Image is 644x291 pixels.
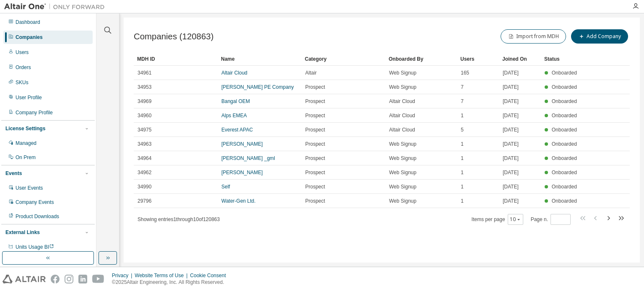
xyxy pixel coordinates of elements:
span: Prospect [305,169,325,176]
a: Altair Cloud [221,70,247,76]
a: Water-Gen Ltd. [221,198,256,204]
span: 34961 [138,70,151,76]
span: 1 [461,169,464,176]
div: Joined On [502,52,538,66]
span: Web Signup [389,155,416,162]
span: Onboarded [552,127,577,133]
span: Onboarded [552,98,577,104]
span: 1 [461,198,464,204]
div: Orders [16,64,31,71]
span: 34960 [138,112,151,119]
div: User Profile [16,94,42,101]
span: 7 [461,98,464,105]
span: Web Signup [389,183,416,190]
span: Prospect [305,126,325,133]
div: Website Terms of Use [135,272,190,279]
span: [DATE] [503,70,519,76]
div: Onboarded By [389,52,454,66]
span: Prospect [305,155,325,162]
div: Cookie Consent [190,272,231,279]
span: [DATE] [503,112,519,119]
span: Items per page [472,214,523,225]
button: 10 [510,216,521,223]
span: 34975 [138,126,151,133]
span: Web Signup [389,198,416,204]
span: 165 [461,70,469,76]
span: [DATE] [503,155,519,162]
a: [PERSON_NAME] [221,170,263,175]
a: [PERSON_NAME] [221,141,263,147]
span: Units Usage BI [16,244,54,250]
span: 1 [461,183,464,190]
span: [DATE] [503,183,519,190]
span: Page n. [531,214,571,225]
div: Company Events [16,199,54,206]
img: facebook.svg [51,275,60,283]
div: Users [16,49,29,56]
span: Prospect [305,198,325,204]
span: Onboarded [552,184,577,190]
div: Events [5,170,22,177]
span: Web Signup [389,169,416,176]
span: 34962 [138,169,151,176]
span: 34964 [138,155,151,162]
span: Web Signup [389,70,416,76]
span: Web Signup [389,141,416,147]
div: Category [305,52,382,66]
div: Managed [16,140,36,147]
a: Self [221,184,230,190]
img: altair_logo.svg [3,275,46,283]
button: Add Company [571,29,628,44]
a: Everest APAC [221,127,253,133]
span: 5 [461,126,464,133]
span: [DATE] [503,98,519,105]
span: Prospect [305,141,325,147]
span: Prospect [305,84,325,90]
div: On Prem [16,154,36,161]
div: License Settings [5,125,45,132]
span: Altair Cloud [389,112,415,119]
img: linkedin.svg [78,275,87,283]
button: Import from MDH [501,29,566,44]
a: Alps EMEA [221,113,247,118]
span: [DATE] [503,126,519,133]
div: Dashboard [16,19,40,26]
span: 1 [461,112,464,119]
span: Onboarded [552,170,577,175]
div: Product Downloads [16,213,59,220]
span: [DATE] [503,198,519,204]
div: SKUs [16,79,29,86]
div: Name [221,52,298,66]
img: instagram.svg [65,275,73,283]
span: 34953 [138,84,151,90]
img: youtube.svg [92,275,104,283]
span: Web Signup [389,84,416,90]
a: [PERSON_NAME] PE Company [221,84,294,90]
span: 34990 [138,183,151,190]
a: Bangal OEM [221,98,250,104]
span: Onboarded [552,84,577,90]
span: 34963 [138,141,151,147]
span: Altair Cloud [389,126,415,133]
span: [DATE] [503,84,519,90]
span: Onboarded [552,70,577,76]
span: 29796 [138,198,151,204]
span: Onboarded [552,155,577,161]
div: User Events [16,185,43,191]
span: Onboarded [552,141,577,147]
div: Users [460,52,496,66]
p: © 2025 Altair Engineering, Inc. All Rights Reserved. [112,279,231,286]
span: [DATE] [503,141,519,147]
span: 7 [461,84,464,90]
span: Altair [305,70,317,76]
span: 1 [461,155,464,162]
span: Prospect [305,183,325,190]
span: Altair Cloud [389,98,415,105]
span: Onboarded [552,113,577,118]
div: Privacy [112,272,135,279]
div: External Links [5,229,40,236]
div: Company Profile [16,109,53,116]
span: Prospect [305,112,325,119]
span: Onboarded [552,198,577,204]
span: 34969 [138,98,151,105]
